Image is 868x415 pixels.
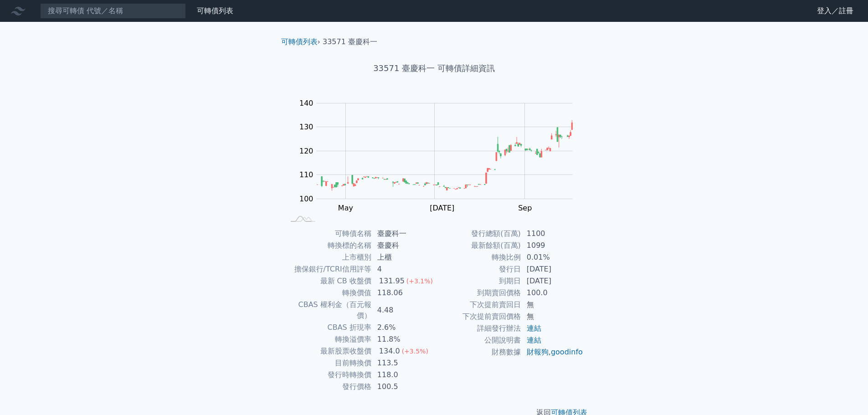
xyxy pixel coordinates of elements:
[521,251,584,263] td: 0.01%
[295,99,586,212] g: Chart
[434,275,521,287] td: 到期日
[518,204,532,212] tspan: Sep
[285,228,372,240] td: 可轉債名稱
[372,240,434,251] td: 臺慶科
[285,251,372,263] td: 上市櫃別
[372,381,434,393] td: 100.5
[372,299,434,322] td: 4.48
[285,345,372,357] td: 最新股票收盤價
[434,311,521,323] td: 下次提前賣回價格
[551,348,583,356] a: goodinfo
[197,6,233,15] a: 可轉債列表
[285,299,372,322] td: CBAS 權利金（百元報價）
[521,346,584,358] td: ,
[285,333,372,345] td: 轉換溢價率
[406,277,433,285] span: (+3.1%)
[527,348,549,356] a: 財報狗
[372,357,434,369] td: 113.5
[285,263,372,275] td: 擔保銀行/TCRI信用評等
[299,99,313,108] tspan: 140
[40,3,186,19] input: 搜尋可轉債 代號／名稱
[285,287,372,299] td: 轉換價值
[281,36,320,47] li: ›
[521,240,584,251] td: 1099
[527,324,541,333] a: 連結
[274,62,595,75] h1: 33571 臺慶科一 可轉債詳細資訊
[521,311,584,323] td: 無
[434,240,521,251] td: 最新餘額(百萬)
[810,4,861,18] a: 登入／註冊
[285,240,372,251] td: 轉換標的名稱
[521,299,584,311] td: 無
[434,323,521,334] td: 詳細發行辦法
[372,287,434,299] td: 118.06
[521,275,584,287] td: [DATE]
[527,336,541,344] a: 連結
[281,37,318,46] a: 可轉債列表
[372,263,434,275] td: 4
[434,287,521,299] td: 到期賣回價格
[434,263,521,275] td: 發行日
[299,170,313,179] tspan: 110
[338,204,353,212] tspan: May
[323,36,377,47] li: 33571 臺慶科一
[372,228,434,240] td: 臺慶科一
[285,275,372,287] td: 最新 CB 收盤價
[372,333,434,345] td: 11.8%
[372,369,434,381] td: 118.0
[434,251,521,263] td: 轉換比例
[434,334,521,346] td: 公開說明書
[372,322,434,333] td: 2.6%
[521,287,584,299] td: 100.0
[299,195,313,203] tspan: 100
[402,348,428,355] span: (+3.5%)
[372,251,434,263] td: 上櫃
[434,228,521,240] td: 發行總額(百萬)
[521,263,584,275] td: [DATE]
[285,322,372,333] td: CBAS 折現率
[285,357,372,369] td: 目前轉換價
[377,346,402,357] div: 134.0
[285,369,372,381] td: 發行時轉換價
[285,381,372,393] td: 發行價格
[299,147,313,155] tspan: 120
[377,276,406,287] div: 131.95
[434,346,521,358] td: 財務數據
[299,123,313,131] tspan: 130
[430,204,454,212] tspan: [DATE]
[434,299,521,311] td: 下次提前賣回日
[521,228,584,240] td: 1100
